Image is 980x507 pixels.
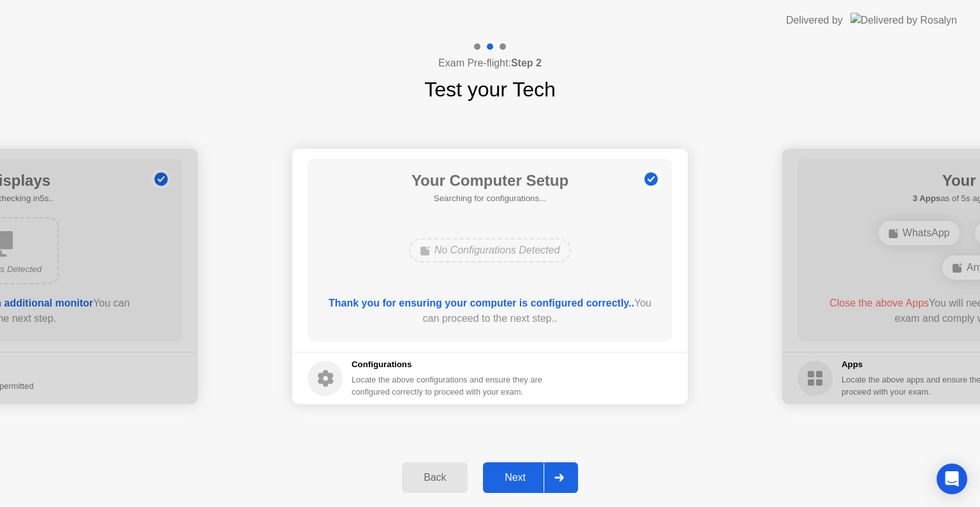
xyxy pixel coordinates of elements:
h1: Test your Tech [424,74,556,105]
div: No Configurations Detected [409,238,572,262]
button: Back [402,462,468,493]
div: Back [406,472,464,483]
img: Delivered by Rosalyn [850,13,957,27]
button: Next [483,462,578,493]
div: Next [487,472,544,483]
h1: Your Computer Setup [412,169,568,192]
div: You can proceed to the next step.. [326,296,655,326]
b: Thank you for ensuring your computer is configured correctly.. [329,298,634,308]
h4: Exam Pre-flight: [438,56,542,71]
div: Locate the above configurations and ensure they are configured correctly to proceed with your exam. [352,374,545,398]
div: Open Intercom Messenger [937,464,967,494]
h5: Searching for configurations... [412,192,568,205]
div: Delivered by [786,13,843,28]
h5: Configurations [352,358,545,371]
b: Step 2 [511,57,542,68]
